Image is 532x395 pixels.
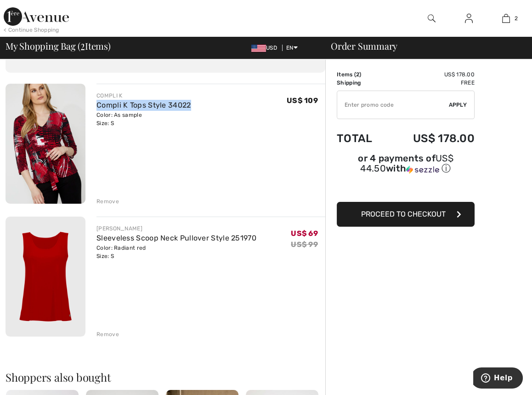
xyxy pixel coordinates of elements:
[251,45,266,52] img: US Dollar
[291,240,318,249] s: US$ 99
[387,79,475,87] td: Free
[96,244,256,260] div: Color: Radiant red Size: S
[6,372,325,383] h2: Shoppers also bought
[387,123,475,154] td: US$ 178.00
[428,13,436,24] img: search the website
[4,7,69,26] img: 1ère Avenue
[488,13,524,24] a: 2
[337,123,387,154] td: Total
[502,13,510,24] img: My Bag
[458,13,480,24] a: Sign In
[360,153,453,174] span: US$ 44.50
[287,96,318,105] span: US$ 109
[6,217,85,337] img: Sleeveless Scoop Neck Pullover Style 251970
[337,79,387,87] td: Shipping
[96,330,119,338] div: Remove
[406,166,439,174] img: Sezzle
[473,367,523,390] iframe: Opens a widget where you can find more information
[356,71,359,78] span: 2
[337,70,387,79] td: Items ( )
[387,70,475,79] td: US$ 178.00
[320,41,526,51] div: Order Summary
[337,154,475,178] div: or 4 payments ofUS$ 44.50withSezzle Click to learn more about Sezzle
[449,101,467,109] span: Apply
[96,234,256,242] a: Sleeveless Scoop Neck Pullover Style 251970
[337,202,475,227] button: Proceed to Checkout
[291,229,318,238] span: US$ 69
[6,41,111,51] span: My Shopping Bag ( Items)
[515,14,518,23] span: 2
[96,197,119,206] div: Remove
[96,224,256,233] div: [PERSON_NAME]
[361,210,446,218] span: Proceed to Checkout
[96,92,191,100] div: COMPLI K
[286,45,298,51] span: EN
[337,154,475,175] div: or 4 payments of with
[251,45,281,51] span: USD
[80,39,85,51] span: 2
[465,13,473,24] img: My Info
[96,101,191,109] a: Compli K Tops Style 34022
[337,91,449,119] input: Promo code
[337,178,475,199] iframe: PayPal-paypal
[4,26,59,34] div: < Continue Shopping
[96,111,191,127] div: Color: As sample Size: S
[6,84,85,204] img: Compli K Tops Style 34022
